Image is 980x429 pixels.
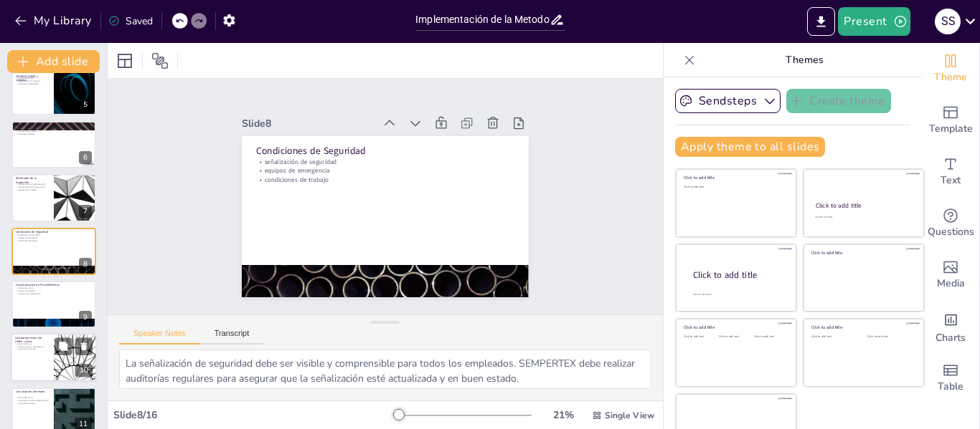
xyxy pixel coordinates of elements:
span: Media [937,276,965,291]
div: 9 [79,311,92,324]
div: 9 [11,281,96,328]
p: Condiciones de Seguridad [16,230,92,234]
p: señalización de seguridad [16,233,92,236]
div: Slide 8 / 16 [113,408,394,422]
button: Speaker Notes [119,329,200,344]
div: Click to add title [816,201,911,210]
p: Definición de [PERSON_NAME] y Limpieza [16,70,50,82]
p: calificaciones de implementación [16,183,50,186]
div: Slide 8 [222,138,336,227]
div: Click to add title [811,324,914,330]
div: 21 % [546,408,580,422]
span: Single View [605,410,654,421]
div: Click to add text [815,216,910,219]
p: Conclusiones Generales [16,390,50,394]
p: condiciones de trabajo [16,239,92,242]
span: Text [941,173,961,188]
button: Sendsteps [675,89,781,113]
div: 8 [11,228,96,275]
button: Present [838,7,910,36]
p: reconocimiento y recompensas [15,345,50,348]
div: s s [935,9,961,34]
p: clima laboral positivo [16,402,50,405]
div: Click to add text [684,185,786,189]
div: 5 [11,68,96,115]
div: Layout [113,49,136,72]
span: Table [938,379,963,395]
p: recorridos de inspección [16,127,92,130]
p: Metodología de Inspección [16,123,92,127]
div: Click to add title [684,324,786,330]
p: salud de los trabajadores [16,82,50,85]
span: Position [151,52,169,69]
div: Click to add title [684,175,786,180]
button: s s [935,7,961,36]
p: Themes [701,43,908,77]
p: señalización de seguridad [258,89,471,248]
p: Estandarización de Procedimientos [16,283,92,287]
p: compromiso con la mejora continua [16,399,50,402]
div: 8 [79,258,92,271]
p: identificación de puntos críticos [16,186,50,189]
div: 6 [11,121,96,168]
p: controles de cumplimiento [16,292,92,295]
button: Delete Slide [75,338,93,355]
input: Insert title [415,9,550,30]
p: importancia de la limpieza [16,79,50,82]
p: Condiciones de Seguridad [250,78,466,241]
p: equipos de emergencia [263,96,476,255]
div: 7 [79,205,92,218]
span: Charts [936,330,966,346]
div: 7 [11,174,96,221]
div: Click to add text [754,335,786,339]
button: Add slide [7,50,100,73]
p: Comportamientos de Orden y Aseo [15,336,50,344]
div: Click to add title [693,269,785,281]
div: 10 [75,365,93,377]
button: Duplicate Slide [55,338,72,355]
p: definición de aseo [16,77,50,79]
div: Click to add title [811,250,914,256]
textarea: La señalización de seguridad debe ser visible y comprensible para todos los empleados. SEMPERTEX ... [119,350,651,389]
div: Add ready made slides [922,95,979,146]
div: Click to add text [719,335,751,339]
p: análisis de información [16,130,92,132]
span: Theme [934,69,967,85]
p: horarios de limpieza [16,289,92,292]
button: Apply theme to all slides [675,137,825,157]
button: Transcript [200,329,264,344]
div: Click to add body [693,292,783,296]
p: condiciones de trabajo [268,103,482,262]
p: Resultados de la Inspección [16,177,50,185]
div: Saved [108,14,153,28]
p: buenas prácticas [15,343,50,346]
p: efectividad de 5S [16,396,50,399]
div: Click to add text [811,335,857,339]
div: 10 [11,334,97,382]
div: Add images, graphics, shapes or video [922,249,979,301]
span: Questions [928,224,974,240]
div: 6 [79,151,92,164]
span: Template [929,121,973,137]
div: Add a table [922,352,979,404]
div: Add charts and graphs [922,301,979,352]
button: My Library [11,9,98,32]
button: Create theme [786,89,891,113]
p: equipos de emergencia [16,236,92,239]
div: Click to add text [684,335,716,339]
div: Click to add text [867,335,913,339]
p: acciones correctivas [16,132,92,135]
div: Change the overall theme [922,43,979,95]
div: 5 [79,98,92,111]
button: Export to PowerPoint [807,7,835,36]
p: capacitación continua [15,348,50,351]
div: Get real-time input from your audience [922,198,979,249]
p: instructivos claros [16,287,92,290]
div: Add text boxes [922,146,979,198]
p: propuestas de mejora [16,188,50,191]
